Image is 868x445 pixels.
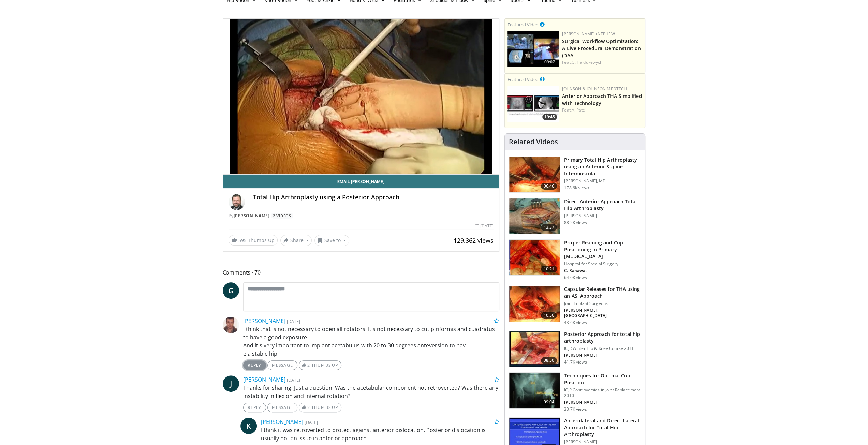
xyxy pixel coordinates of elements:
small: [DATE] [287,318,300,324]
p: Joint Implant Surgeons [564,301,641,306]
a: [PERSON_NAME] [243,317,285,325]
span: 08:50 [541,357,557,364]
h4: Total Hip Arthroplasty using a Posterior Approach [253,194,494,201]
a: 2 Thumbs Up [299,360,341,370]
img: 263423_3.png.150x105_q85_crop-smart_upscale.jpg [509,157,560,192]
p: [PERSON_NAME] [564,400,641,405]
span: Comments 70 [223,268,500,277]
a: 10:21 Proper Reaming and Cup Positioning in Primary [MEDICAL_DATA] Hospital for Special Surgery C... [509,239,641,280]
a: 2 Videos [271,213,293,219]
span: 2 [307,405,310,410]
p: [PERSON_NAME] [564,213,641,219]
img: Screen_shot_2010-09-10_at_12.36.11_PM_2.png.150x105_q85_crop-smart_upscale.jpg [509,373,560,408]
p: [PERSON_NAME], MD [564,178,641,184]
a: 13:37 Direct Anterior Approach Total Hip Arthroplasty [PERSON_NAME] 88.2K views [509,198,641,234]
p: [PERSON_NAME], [GEOGRAPHIC_DATA] [564,308,641,318]
img: 06bb1c17-1231-4454-8f12-6191b0b3b81a.150x105_q85_crop-smart_upscale.jpg [507,86,559,122]
a: [PERSON_NAME]+Nephew [562,31,615,37]
a: Johnson & Johnson MedTech [562,86,627,92]
div: By [229,213,494,219]
a: J [223,375,239,392]
p: I think it was retroverted to protect against anterior dislocation. Posterior dislocation is usua... [261,426,500,442]
a: [PERSON_NAME] [243,376,285,383]
div: Feat. [562,59,642,65]
div: [DATE] [475,223,494,229]
a: 09:04 Techniques for Optimal Cup Position ICJR Controversies in Joint Replacement 2010 [PERSON_NA... [509,372,641,412]
a: 19:45 [507,86,559,122]
p: Thanks for sharing. Just a question. Was the acetabular component not retroverted? Was there any ... [243,384,500,400]
button: Share [280,235,312,246]
a: Anterior Approach THA Simplified with Technology [562,93,642,106]
p: ICJR Controversies in Joint Replacement 2010 [564,387,641,398]
span: 10:56 [541,312,557,319]
p: [PERSON_NAME] [564,353,641,358]
h3: Anterolateral and Direct Lateral Approach for Total Hip Arthroplasty [564,417,641,438]
img: 297873_0003_1.png.150x105_q85_crop-smart_upscale.jpg [509,331,560,367]
span: 595 [238,237,247,243]
a: Reply [243,360,266,370]
p: ICJR Winter Hip & Knee Course 2011 [564,346,641,351]
img: Avatar [229,194,245,210]
h3: Primary Total Hip Arthroplasty using an Anterior Supine Intermuscula… [564,157,641,177]
h3: Proper Reaming and Cup Positioning in Primary [MEDICAL_DATA] [564,239,641,260]
span: 13:37 [541,224,557,231]
a: G. Haidukewych [572,59,602,65]
span: 09:07 [542,59,557,65]
h4: Related Videos [509,138,558,146]
small: [DATE] [305,419,318,425]
img: 294118_0000_1.png.150x105_q85_crop-smart_upscale.jpg [509,198,560,234]
a: 595 Thumbs Up [229,235,278,246]
span: 09:04 [541,399,557,405]
small: Featured Video [507,76,539,83]
img: 9ceeadf7-7a50-4be6-849f-8c42a554e74d.150x105_q85_crop-smart_upscale.jpg [509,240,560,275]
span: 06:46 [541,183,557,190]
h3: Capsular Releases for THA using an ASI Approach [564,286,641,299]
p: 33.7K views [564,406,587,412]
div: Feat. [562,107,642,113]
h3: Posterior Approach for total hip arthroplasty [564,331,641,344]
p: 43.6K views [564,320,587,325]
a: K [240,418,257,434]
button: Save to [314,235,349,246]
p: I think that is not necessary to open all rotators. It's not necessary to cut piriformis and cuad... [243,325,500,358]
span: 2 [307,362,310,368]
a: G [223,282,239,299]
a: [PERSON_NAME] [261,418,303,426]
a: 2 Thumbs Up [299,403,341,412]
p: 41.7K views [564,359,587,365]
p: [PERSON_NAME] [564,439,641,445]
span: 10:21 [541,266,557,272]
a: Message [267,403,297,412]
p: Hospital for Special Surgery [564,261,641,267]
span: 129,362 views [454,236,494,244]
p: 64.0K views [564,275,587,280]
a: 09:07 [507,31,559,67]
img: bcfc90b5-8c69-4b20-afee-af4c0acaf118.150x105_q85_crop-smart_upscale.jpg [507,31,559,67]
a: A. Patel [572,107,586,113]
p: 88.2K views [564,220,587,225]
p: C. Ranawat [564,268,641,273]
p: 178.6K views [564,185,589,191]
small: Featured Video [507,21,539,28]
a: Reply [243,403,266,412]
a: 10:56 Capsular Releases for THA using an ASI Approach Joint Implant Surgeons [PERSON_NAME], [GEOG... [509,286,641,325]
a: Message [267,360,297,370]
h3: Direct Anterior Approach Total Hip Arthroplasty [564,198,641,212]
a: Surgical Workflow Optimization: A Live Procedural Demonstration (DAA… [562,38,641,59]
img: Avatar [223,317,239,333]
small: [DATE] [287,377,300,383]
video-js: Video Player [223,19,499,175]
img: 314571_3.png.150x105_q85_crop-smart_upscale.jpg [509,286,560,322]
a: Email [PERSON_NAME] [223,175,499,188]
h3: Techniques for Optimal Cup Position [564,372,641,386]
a: [PERSON_NAME] [234,213,270,219]
a: 06:46 Primary Total Hip Arthroplasty using an Anterior Supine Intermuscula… [PERSON_NAME], MD 178... [509,157,641,193]
span: 19:45 [542,114,557,120]
a: 08:50 Posterior Approach for total hip arthroplasty ICJR Winter Hip & Knee Course 2011 [PERSON_NA... [509,331,641,367]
